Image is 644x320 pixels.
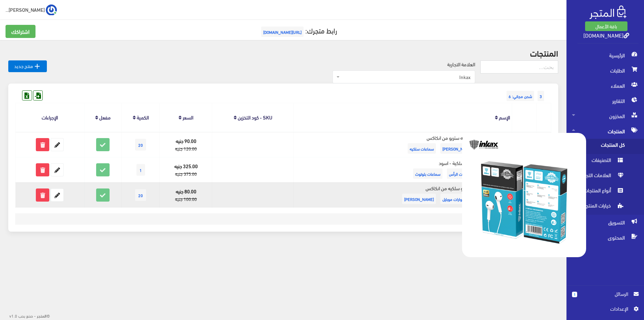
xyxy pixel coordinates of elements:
[294,157,512,183] td: سماعات اذن رياضية لاسلكية - اسود
[261,27,304,37] span: [URL][DOMAIN_NAME]
[566,154,644,169] a: التصنيفات
[572,215,638,230] span: التسويق
[136,164,145,176] span: 1
[572,124,638,139] span: المنتجات
[566,93,644,108] a: التقارير
[160,182,212,207] td: 80.00 جنيه
[577,305,628,312] span: اﻹعدادات
[440,143,474,154] span: [PERSON_NAME]
[135,189,146,201] span: 20
[566,169,644,184] a: العلامات التجارية
[46,4,57,16] img: ...
[566,78,644,93] a: العملاء
[447,60,475,68] label: العلامة التجارية
[413,168,442,179] span: سماعات بلوتوث
[175,169,197,178] strike: 375.00 جنيه
[572,292,577,297] span: 1
[402,194,436,204] span: [PERSON_NAME]
[583,30,629,40] a: [DOMAIN_NAME]
[566,48,644,63] a: الرئيسية
[572,200,624,215] span: خيارات المنتج
[585,21,627,31] a: باقة الأعمال
[572,108,638,124] span: المخزون
[238,112,272,122] a: SKU - كود التخزين
[566,230,644,245] a: المحتوى
[6,25,35,38] a: اشتراكك
[294,182,512,207] td: سماعه اذن عضم ستيريو سلكيه من انكاكس
[566,184,644,200] a: أنواع المنتجات
[99,112,111,122] a: مفعل
[590,6,626,19] img: .
[572,48,638,63] span: الرئيسية
[137,112,149,122] a: الكمية
[8,60,47,72] a: منتج جديد
[341,74,471,80] span: Inkax
[462,133,586,257] img: smaaah-athn-aadm-slkyh-mn-ankaks.png
[566,124,644,139] a: المنتجات
[536,132,551,157] td: 3260
[294,132,512,157] td: سماعات اذن جلد سلكيه ستريو من انكاكس
[572,169,624,184] span: العلامات التجارية
[583,290,628,298] span: الرسائل
[333,70,475,84] span: Inkax
[566,200,644,215] a: خيارات المنتج
[572,230,638,245] span: المحتوى
[175,195,197,203] strike: 100.00 جنيه
[566,108,644,124] a: المخزون
[175,144,197,153] strike: 120.00 جنيه
[572,184,624,200] span: أنواع المنتجات
[160,132,212,157] td: 90.00 جنيه
[572,290,638,305] a: 1 الرسائل
[566,139,644,154] a: كل المنتجات
[6,5,45,14] span: [PERSON_NAME]...
[259,24,337,37] a: رابط متجرك:[URL][DOMAIN_NAME]
[9,312,36,319] span: - صنع بحب v1.0
[499,112,510,122] a: الإسم
[507,91,534,101] span: شحن مجاني: 6
[572,78,638,93] span: العملاء
[440,194,474,204] span: اكسسوارات موبايل
[572,63,638,78] span: الطلبات
[37,312,47,319] strong: المتجر
[33,62,41,70] i: 
[3,311,50,320] div: ©
[408,143,436,154] span: سماعات سلكيه
[447,168,474,179] span: سماعات الرأس
[6,4,57,15] a: ... [PERSON_NAME]...
[538,91,544,101] span: 3
[572,154,624,169] span: التصنيفات
[183,112,193,122] a: السعر
[566,63,644,78] a: الطلبات
[572,93,638,108] span: التقارير
[572,305,638,316] a: اﻹعدادات
[160,157,212,183] td: 325.00 جنيه
[16,103,84,132] th: الإجراءات
[135,139,146,151] span: 20
[572,139,624,154] span: كل المنتجات
[8,48,558,57] h2: المنتجات
[480,60,558,74] input: بحث...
